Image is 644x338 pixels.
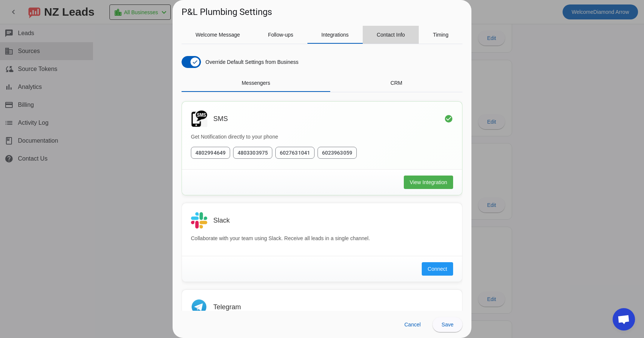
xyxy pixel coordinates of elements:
h1: P&L Plumbing Settings [182,6,272,18]
button: Connect [422,262,453,276]
img: Slack [191,212,207,229]
label: Override Default Settings from Business [204,58,298,66]
span: CRM [390,80,402,86]
span: Save [442,322,453,328]
span: 4802994649 [195,149,226,156]
span: Cancel [404,322,421,328]
span: Messengers [242,80,270,86]
h3: SMS [213,115,228,123]
span: 6023963059 [322,149,352,156]
span: Welcome Message [196,32,240,37]
div: Open chat [613,308,635,331]
img: Telegram [191,299,207,315]
button: Save [433,317,462,332]
span: Follow-ups [268,32,293,37]
span: 6027631041 [280,149,310,156]
button: Cancel [398,317,427,332]
button: View Integration [404,176,453,189]
span: Connect [428,265,447,273]
p: Get Notification directly to your phone [191,133,453,141]
span: Contact Info [377,32,405,37]
img: SMS [191,111,207,127]
mat-icon: check_circle [444,114,453,123]
p: Collaborate with your team using Slack. Receive all leads in a single channel. [191,235,453,242]
span: Timing [433,32,449,37]
span: View Integration [410,179,447,186]
h3: Slack [213,217,230,224]
h3: Telegram [213,303,241,311]
span: 4803303975 [238,149,268,156]
span: Integrations [321,32,349,37]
